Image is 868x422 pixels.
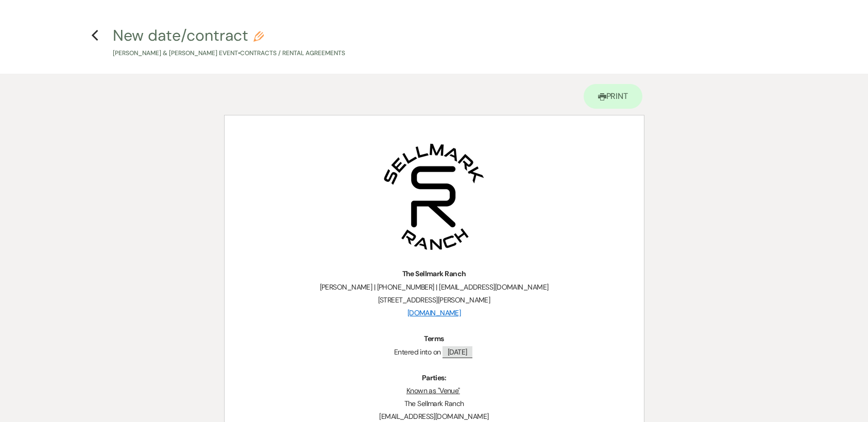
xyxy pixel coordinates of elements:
[584,84,643,109] a: Print
[442,346,472,358] span: [DATE]
[113,28,345,58] button: New date/contract[PERSON_NAME] & [PERSON_NAME] Event•Contracts / Rental Agreements
[402,269,466,278] strong: The Sellmark Ranch
[407,308,461,317] a: [DOMAIN_NAME]
[424,334,444,343] strong: Terms
[394,347,441,357] span: Entered into on
[422,373,447,382] strong: Parties:
[406,386,460,395] u: Known as "Venue"
[320,282,549,292] span: [PERSON_NAME] | [PHONE_NUMBER] | [EMAIL_ADDRESS][DOMAIN_NAME]
[379,412,488,421] span: [EMAIL_ADDRESS][DOMAIN_NAME]
[404,399,464,408] span: The Sellmark Ranch
[382,141,485,255] img: Screen Shot 2025-02-11 at 2.30.46 PM.png
[378,295,490,305] span: [STREET_ADDRESS][PERSON_NAME]
[113,48,345,58] p: [PERSON_NAME] & [PERSON_NAME] Event • Contracts / Rental Agreements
